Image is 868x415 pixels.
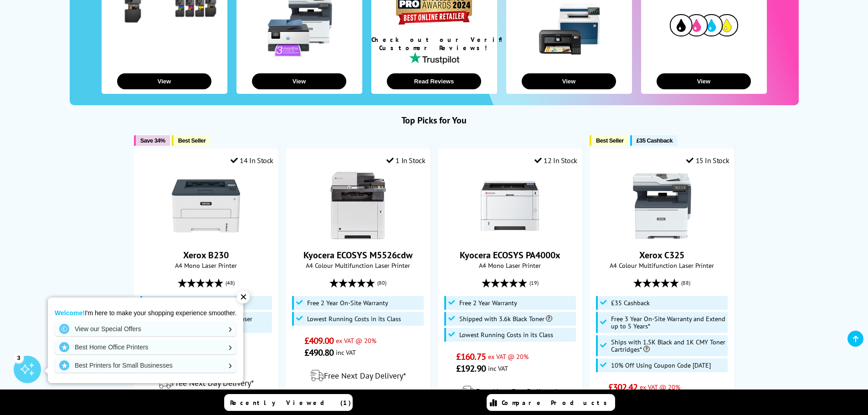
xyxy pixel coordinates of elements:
[172,172,240,240] img: Xerox B230
[178,137,206,144] span: Best Seller
[55,309,85,317] strong: Welcome!
[183,249,229,261] a: Xerox B230
[387,73,481,89] button: Read Reviews
[611,315,725,330] span: Free 3 Year On-Site Warranty and Extend up to 5 Years*
[640,383,680,391] span: ex VAT @ 20%
[172,135,211,146] button: Best Seller
[611,338,725,353] span: Ships with 1.5K Black and 1K CMY Toner Cartridges*
[139,261,273,270] span: A4 Mono Laser Printer
[657,73,751,89] button: View
[487,394,615,411] a: Compare Products
[304,335,334,347] span: £409.00
[303,249,412,261] a: Kyocera ECOSYS M5526cdw
[140,137,165,144] span: Save 34%
[611,299,650,307] span: £35 Cashback
[460,249,560,261] a: Kyocera ECOSYS PA4000x
[608,381,638,393] span: £302.42
[172,233,240,242] a: Xerox B230
[502,399,612,407] span: Compare Products
[55,340,236,354] a: Best Home Office Printers
[534,156,577,165] div: 12 In Stock
[459,315,552,323] span: Shipped with 3.6k Black Toner
[459,299,517,307] span: Free 2 Year Warranty
[476,172,544,240] img: Kyocera ECOSYS PA4000x
[488,352,529,361] span: ex VAT @ 20%
[522,73,616,89] button: View
[371,36,497,52] div: Check out our Verified Customer Reviews!
[628,233,696,242] a: Xerox C325
[134,135,170,146] button: Save 34%
[488,364,508,373] span: inc VAT
[686,156,729,165] div: 15 In Stock
[529,274,539,292] span: (19)
[456,363,486,374] span: £192.90
[55,309,236,317] p: I'm here to make your shopping experience smoother.
[231,156,273,165] div: 14 In Stock
[307,299,388,307] span: Free 2 Year On-Site Warranty
[336,348,356,357] span: inc VAT
[681,274,690,292] span: (88)
[336,336,376,345] span: ex VAT @ 20%
[639,249,684,261] a: Xerox C325
[55,358,236,373] a: Best Printers for Small Businesses
[55,322,236,336] a: View our Special Offers
[291,261,425,270] span: A4 Colour Multifunction Laser Printer
[224,394,353,411] a: Recently Viewed (1)
[443,379,577,405] div: modal_delivery
[630,135,677,146] button: £35 Cashback
[252,73,346,89] button: View
[611,362,711,369] span: 10% Off Using Coupon Code [DATE]
[637,137,673,144] span: £35 Cashback
[456,351,486,363] span: £160.75
[596,137,624,144] span: Best Seller
[237,291,250,303] div: ✕
[14,353,24,363] div: 3
[117,73,211,89] button: View
[386,156,426,165] div: 1 In Stock
[230,399,351,407] span: Recently Viewed (1)
[628,172,696,240] img: Xerox C325
[307,315,401,323] span: Lowest Running Costs in its Class
[377,274,386,292] span: (80)
[291,363,425,389] div: modal_delivery
[304,347,334,359] span: £490.80
[443,261,577,270] span: A4 Mono Laser Printer
[476,233,544,242] a: Kyocera ECOSYS PA4000x
[324,233,392,242] a: Kyocera ECOSYS M5526cdw
[324,172,392,240] img: Kyocera ECOSYS M5526cdw
[595,261,729,270] span: A4 Colour Multifunction Laser Printer
[459,331,553,338] span: Lowest Running Costs in its Class
[590,135,628,146] button: Best Seller
[226,274,235,292] span: (48)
